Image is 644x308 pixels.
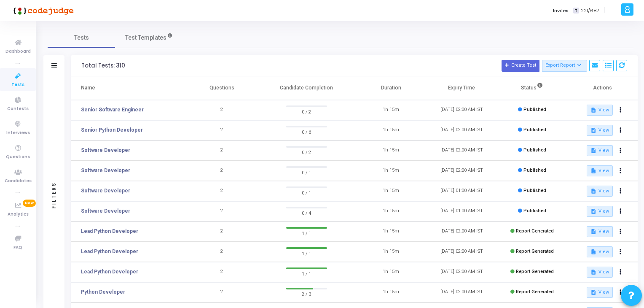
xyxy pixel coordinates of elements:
div: Filters [50,149,58,241]
button: Export Report [542,60,587,72]
span: Tests [74,33,89,42]
span: Published [523,127,546,132]
td: 2 [187,100,257,120]
span: 0 / 1 [286,188,327,197]
label: Invites: [553,7,570,14]
td: 1h 15m [356,120,426,140]
span: 221/687 [581,7,599,14]
span: 0 / 1 [286,168,327,176]
a: Python Developer [81,288,125,296]
a: Lead Python Developer [81,268,138,276]
span: 1 / 1 [286,269,327,278]
td: 1h 15m [356,201,426,222]
td: 2 [187,120,257,140]
td: 2 [187,181,257,201]
button: View [587,287,612,298]
a: Software Developer [81,167,130,174]
td: 1h 15m [356,222,426,242]
td: 2 [187,242,257,262]
mat-icon: description [590,148,596,154]
td: [DATE] 01:00 AM IST [427,201,497,222]
td: 2 [187,201,257,222]
span: T [573,8,579,14]
span: Tests [11,81,24,89]
span: Report Generated [516,249,554,254]
button: Create Test [502,60,539,72]
span: Report Generated [516,289,554,294]
td: [DATE] 02:00 AM IST [427,282,497,303]
td: [DATE] 02:00 AM IST [427,242,497,262]
span: Report Generated [516,228,554,234]
th: Name [71,76,187,100]
a: Lead Python Developer [81,248,138,255]
span: Interviews [6,130,30,137]
span: 1 / 1 [286,249,327,257]
td: 2 [187,222,257,242]
td: 1h 15m [356,100,426,120]
td: 2 [187,282,257,303]
td: 1h 15m [356,161,426,181]
span: | [604,6,605,15]
span: Published [523,147,546,153]
span: Dashboard [5,48,31,55]
button: View [587,267,612,278]
td: 2 [187,140,257,161]
button: View [587,206,612,217]
mat-icon: description [590,229,596,235]
td: 2 [187,161,257,181]
span: 0 / 2 [286,107,327,116]
mat-icon: description [590,127,596,133]
mat-icon: description [590,249,596,255]
td: 1h 15m [356,140,426,161]
td: [DATE] 02:00 AM IST [427,120,497,140]
span: 0 / 2 [286,148,327,156]
td: [DATE] 02:00 AM IST [427,222,497,242]
span: Published [523,208,546,213]
td: [DATE] 02:00 AM IST [427,161,497,181]
span: Candidates [5,178,32,185]
span: Published [523,168,546,173]
th: Questions [187,76,257,100]
span: 1 / 1 [286,229,327,237]
th: Actions [567,76,638,100]
mat-icon: description [590,208,596,214]
td: 1h 15m [356,242,426,262]
td: [DATE] 02:00 AM IST [427,140,497,161]
a: Software Developer [81,207,130,215]
td: 1h 15m [356,282,426,303]
span: 2 / 3 [286,289,327,298]
button: View [587,105,612,116]
button: View [587,145,612,156]
th: Duration [356,76,426,100]
mat-icon: description [590,107,596,113]
mat-icon: description [590,289,596,295]
span: Contests [7,105,29,113]
td: 2 [187,262,257,282]
span: Analytics [8,211,29,218]
img: logo [11,2,74,19]
span: Published [523,188,546,193]
button: View [587,165,612,176]
button: View [587,226,612,237]
button: View [587,186,612,197]
span: Report Generated [516,269,554,274]
button: View [587,125,612,136]
a: Software Developer [81,187,130,195]
mat-icon: description [590,269,596,275]
a: Senior Python Developer [81,126,143,134]
span: 0 / 4 [286,208,327,217]
a: Lead Python Developer [81,227,138,235]
button: View [587,246,612,257]
td: [DATE] 02:00 AM IST [427,100,497,120]
mat-icon: description [590,188,596,194]
span: Test Templates [125,33,166,42]
span: Published [523,107,546,112]
span: FAQ [13,244,22,251]
a: Senior Software Engineer [81,106,144,113]
a: Software Developer [81,146,130,154]
span: New [23,200,36,207]
span: Questions [6,154,30,161]
th: Expiry Time [427,76,497,100]
th: Candidate Completion [257,76,356,100]
td: 1h 15m [356,181,426,201]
